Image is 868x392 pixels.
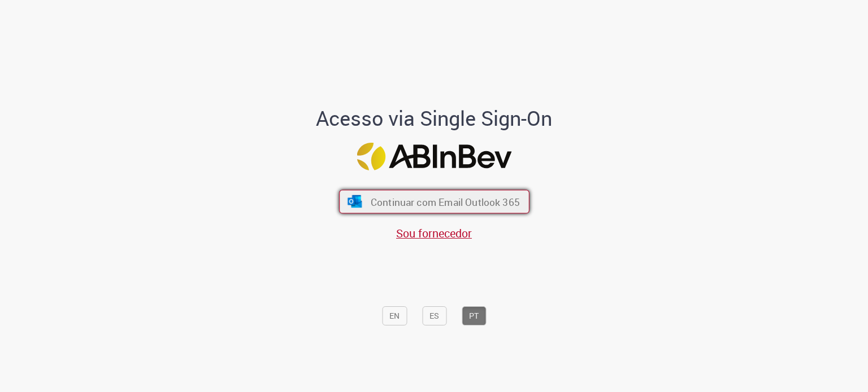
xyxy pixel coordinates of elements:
button: PT [462,306,486,325]
button: ES [422,306,446,325]
button: EN [382,306,407,325]
h1: Acesso via Single Sign-On [277,107,591,130]
img: Logo ABInBev [357,143,511,170]
a: Sou fornecedor [396,226,472,241]
span: Continuar com Email Outlook 365 [370,195,519,208]
img: ícone Azure/Microsoft 360 [346,196,363,208]
button: ícone Azure/Microsoft 360 Continuar com Email Outlook 365 [339,190,530,214]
